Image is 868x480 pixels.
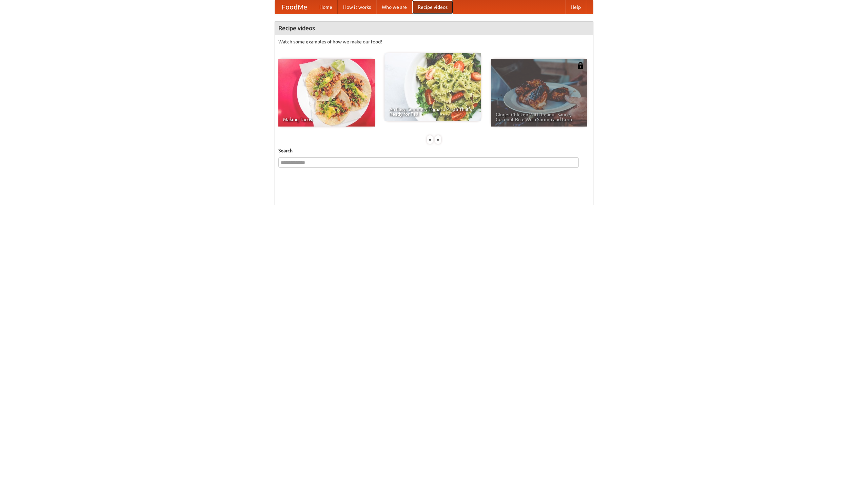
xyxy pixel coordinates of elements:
img: 483408.png [577,62,584,69]
a: Who we are [376,0,412,14]
a: FoodMe [275,0,314,14]
div: » [435,135,441,144]
h5: Search [278,147,590,154]
a: An Easy, Summery Tomato Pasta That's Ready for Fall [384,53,481,121]
a: Recipe videos [412,0,453,14]
span: Making Tacos [283,117,370,122]
a: How it works [338,0,376,14]
div: « [427,135,433,144]
a: Making Tacos [278,59,375,127]
a: Help [565,0,586,14]
span: An Easy, Summery Tomato Pasta That's Ready for Fall [389,107,476,116]
p: Watch some examples of how we make our food! [278,38,590,45]
h4: Recipe videos [275,21,593,35]
a: Home [314,0,338,14]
